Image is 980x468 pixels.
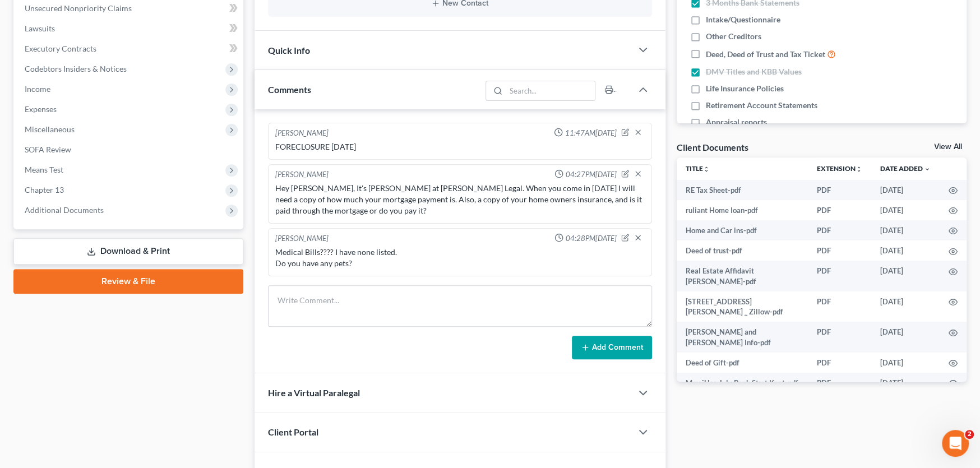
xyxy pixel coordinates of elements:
td: [PERSON_NAME] and [PERSON_NAME] Info-pdf [677,322,808,353]
span: 11:47AM[DATE] [565,128,617,138]
span: Codebtors Insiders & Notices [25,64,127,73]
td: [DATE] [871,240,940,261]
td: [DATE] [871,353,940,373]
i: unfold_more [856,166,862,173]
span: Additional Documents [25,205,104,215]
td: Deed of Gift-pdf [677,353,808,373]
td: Home and Car ins-pdf [677,220,808,240]
td: [DATE] [871,373,940,393]
span: Retirement Account Statements [706,100,817,111]
span: Miscellaneous [25,124,75,134]
td: PDF [808,291,871,322]
span: Lawsuits [25,24,55,33]
div: Hey [PERSON_NAME], It's [PERSON_NAME] at [PERSON_NAME] Legal. When you come in [DATE] I will need... [275,183,645,216]
td: Real Estate Affidavit [PERSON_NAME]-pdf [677,261,808,291]
span: Income [25,84,50,94]
td: PDF [808,353,871,373]
span: Intake/Questionnaire [706,14,780,25]
span: Other Creditors [706,31,761,42]
div: Client Documents [677,141,748,153]
td: PDF [808,240,871,261]
span: SOFA Review [25,145,71,154]
td: [DATE] [871,180,940,200]
div: FORECLOSURE [DATE] [275,141,645,152]
td: May jUne July Bank Stmt Kent-pdf [677,373,808,393]
a: Review & File [13,269,243,294]
td: [DATE] [871,322,940,353]
a: Date Added expand_more [880,164,931,173]
td: PDF [808,373,871,393]
td: RE Tax Sheet-pdf [677,180,808,200]
span: Hire a Virtual Paralegal [268,387,360,398]
span: Deed, Deed of Trust and Tax Ticket [706,49,825,60]
td: ruliant Home loan-pdf [677,200,808,220]
td: [DATE] [871,291,940,322]
div: [PERSON_NAME] [275,169,329,180]
span: Quick Info [268,45,310,55]
span: Executory Contracts [25,44,96,53]
span: Unsecured Nonpriority Claims [25,3,132,13]
td: [DATE] [871,220,940,240]
iframe: Intercom live chat [942,430,969,457]
div: [PERSON_NAME] [275,128,329,139]
a: SOFA Review [16,140,243,160]
span: Life Insurance Policies [706,83,784,94]
a: View All [934,143,962,151]
a: Executory Contracts [16,39,243,59]
a: Extensionunfold_more [817,164,862,173]
a: Lawsuits [16,18,243,39]
span: Chapter 13 [25,185,64,194]
td: [DATE] [871,261,940,291]
span: Means Test [25,165,63,174]
td: [STREET_ADDRESS][PERSON_NAME] _ Zillow-pdf [677,291,808,322]
input: Search... [506,81,595,100]
td: PDF [808,200,871,220]
i: expand_more [924,166,931,173]
div: [PERSON_NAME] [275,233,329,244]
td: PDF [808,180,871,200]
td: PDF [808,261,871,291]
span: Appraisal reports [706,117,767,128]
td: Deed of trust-pdf [677,240,808,261]
span: 2 [965,430,974,439]
td: [DATE] [871,200,940,220]
span: 04:28PM[DATE] [566,233,617,244]
span: Comments [268,84,311,95]
div: Medical Bills???? I have none listed. Do you have any pets? [275,247,645,269]
td: PDF [808,322,871,353]
span: Expenses [25,104,57,114]
td: PDF [808,220,871,240]
span: 04:27PM[DATE] [566,169,617,180]
a: Titleunfold_more [686,164,710,173]
button: Add Comment [572,336,652,359]
i: unfold_more [703,166,710,173]
a: Download & Print [13,238,243,265]
span: DMV Titles and KBB Values [706,66,802,77]
span: Client Portal [268,427,318,437]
